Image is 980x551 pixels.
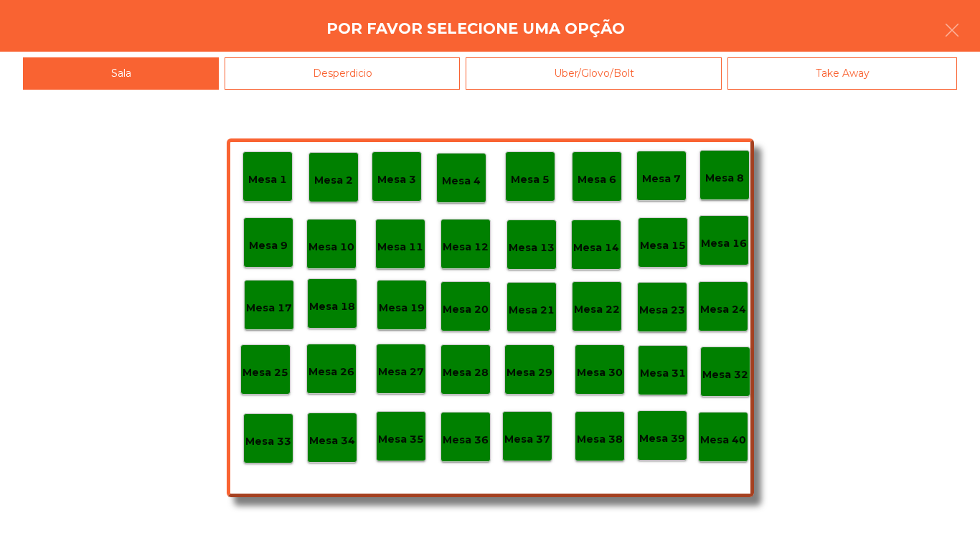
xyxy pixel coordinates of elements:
p: Mesa 38 [577,431,623,448]
p: Mesa 30 [577,364,623,381]
p: Mesa 28 [443,364,489,381]
p: Mesa 31 [640,365,686,382]
div: Desperdicio [225,57,460,90]
p: Mesa 25 [242,364,288,381]
p: Mesa 3 [377,171,416,188]
p: Mesa 26 [308,364,354,380]
p: Mesa 22 [574,301,620,318]
p: Mesa 13 [509,240,555,256]
p: Mesa 19 [379,300,425,316]
p: Mesa 12 [443,239,489,255]
p: Mesa 40 [700,432,746,448]
p: Mesa 2 [314,172,353,189]
p: Mesa 14 [573,240,619,256]
h4: Por favor selecione uma opção [326,18,625,39]
p: Mesa 4 [442,173,481,189]
p: Mesa 20 [443,301,489,318]
p: Mesa 21 [509,302,555,319]
p: Mesa 15 [640,237,686,254]
p: Mesa 11 [377,239,423,255]
p: Mesa 23 [639,302,685,319]
p: Mesa 17 [246,300,292,316]
div: Uber/Glovo/Bolt [466,57,722,90]
p: Mesa 39 [639,430,685,447]
div: Sala [23,57,219,90]
p: Mesa 6 [578,171,616,188]
p: Mesa 36 [443,432,489,448]
p: Mesa 9 [249,237,288,254]
p: Mesa 16 [701,235,747,252]
p: Mesa 27 [378,364,424,380]
p: Mesa 33 [245,433,291,450]
p: Mesa 8 [705,170,744,187]
p: Mesa 7 [642,171,681,187]
p: Mesa 24 [700,301,746,318]
p: Mesa 37 [504,431,550,448]
p: Mesa 18 [309,298,355,315]
p: Mesa 1 [248,171,287,188]
p: Mesa 35 [378,431,424,448]
p: Mesa 34 [309,433,355,449]
p: Mesa 5 [511,171,550,188]
p: Mesa 10 [308,239,354,255]
div: Take Away [727,57,957,90]
p: Mesa 29 [507,364,552,381]
p: Mesa 32 [702,367,748,383]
